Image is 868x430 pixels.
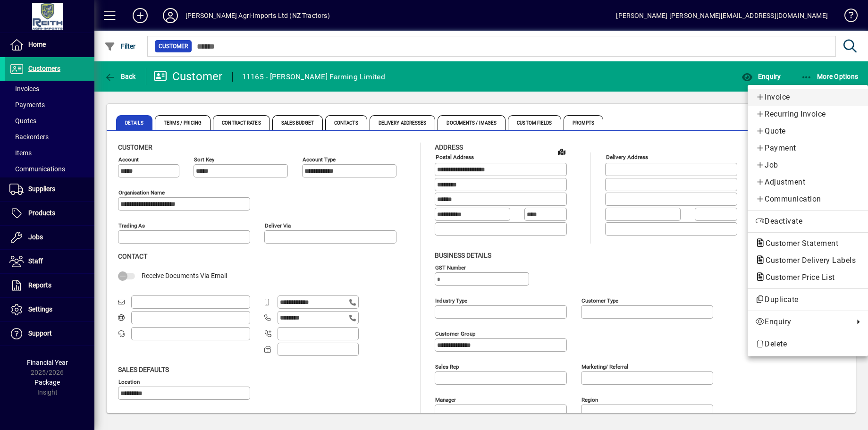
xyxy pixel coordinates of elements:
span: Customer Statement [755,239,843,248]
span: Customer Price List [755,273,840,282]
span: Enquiry [755,316,849,328]
span: Delete [755,338,860,350]
span: Quote [755,126,860,137]
span: Invoice [755,92,860,103]
span: Deactivate [755,216,860,227]
span: Payment [755,143,860,154]
span: Customer Delivery Labels [755,256,860,265]
button: Deactivate customer [748,213,868,230]
span: Adjustment [755,177,860,188]
span: Recurring Invoice [755,109,860,120]
span: Job [755,160,860,171]
span: Communication [755,194,860,205]
span: Duplicate [755,294,860,305]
